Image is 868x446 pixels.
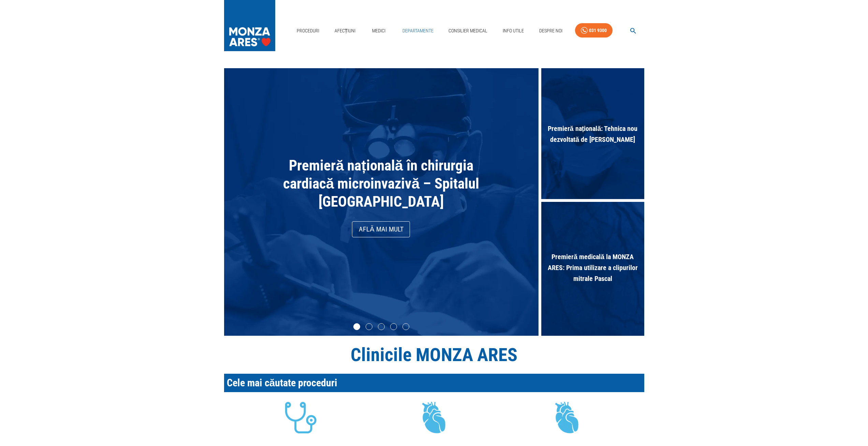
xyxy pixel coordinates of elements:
[589,26,607,35] div: 031 9300
[366,323,372,330] li: slide item 2
[294,24,322,38] a: Proceduri
[536,24,565,38] a: Despre Noi
[224,344,644,366] h1: Clinicile MONZA ARES
[575,23,613,38] a: 031 9300
[541,68,644,202] div: Premieră națională: Tehnica nou dezvoltată de [PERSON_NAME]
[541,202,644,336] div: Premieră medicală la MONZA ARES: Prima utilizare a clipurilor mitrale Pascal
[400,24,436,38] a: Departamente
[353,323,360,330] li: slide item 1
[332,24,358,38] a: Afecțiuni
[378,323,385,330] li: slide item 3
[227,377,338,389] span: Cele mai căutate proceduri
[352,221,410,237] a: Află mai mult
[283,157,480,210] span: Premieră națională în chirurgia cardiacă microinvazivă – Spitalul [GEOGRAPHIC_DATA]
[541,248,644,287] span: Premieră medicală la MONZA ARES: Prima utilizare a clipurilor mitrale Pascal
[402,323,409,330] li: slide item 5
[500,24,527,38] a: Info Utile
[390,323,397,330] li: slide item 4
[368,24,390,38] a: Medici
[541,120,644,148] span: Premieră națională: Tehnica nou dezvoltată de [PERSON_NAME]
[446,24,490,38] a: Consilier Medical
